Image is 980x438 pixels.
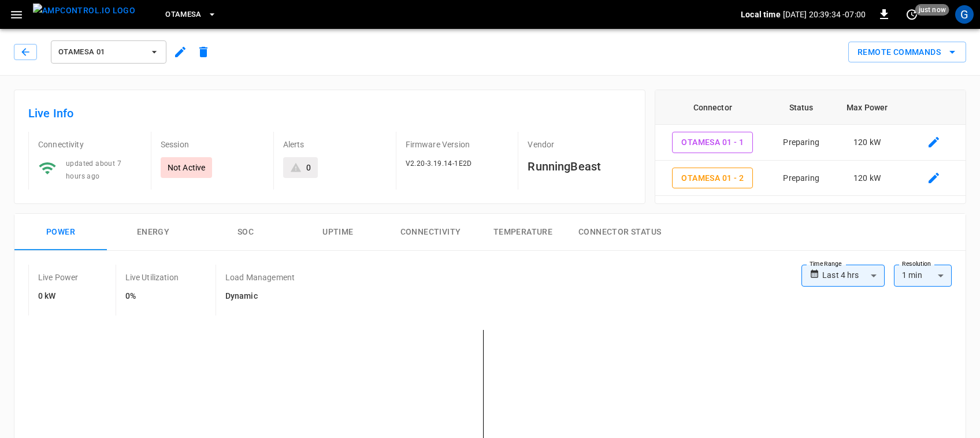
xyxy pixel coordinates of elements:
button: OtaMesa 01 [51,40,166,64]
div: 0 [306,162,311,173]
th: Max Power [833,90,901,125]
button: Remote Commands [848,42,966,63]
p: Live Utilization [125,272,179,283]
img: ampcontrol.io logo [33,3,135,18]
p: Load Management [225,272,295,283]
td: Preparing [770,161,833,196]
h6: Dynamic [225,290,295,303]
label: Time Range [810,259,842,269]
p: Live Power [38,272,79,283]
p: Vendor [528,139,631,150]
p: Alerts [283,139,387,150]
th: Status [770,90,833,125]
th: Connector [655,90,770,125]
p: [DATE] 20:39:34 -07:00 [783,9,866,20]
button: OtaMesa 01 - 1 [672,132,753,153]
button: set refresh interval [903,5,921,24]
div: Last 4 hrs [822,265,885,287]
button: OtaMesa 01 - 2 [672,168,753,189]
p: Firmware Version [406,139,509,150]
p: Connectivity [38,139,142,150]
p: Session [161,139,264,150]
p: Local time [741,9,781,20]
button: OtaMesa [161,3,221,26]
p: Not Active [168,162,206,173]
table: connector table [655,90,966,196]
button: Uptime [292,214,384,251]
button: Power [14,214,107,251]
button: Connector Status [569,214,670,251]
td: 120 kW [833,125,901,161]
td: Preparing [770,125,833,161]
h6: Live Info [28,104,631,123]
h6: RunningBeast [528,157,631,176]
label: Resolution [902,259,931,269]
div: profile-icon [955,5,974,24]
h6: 0% [125,290,179,303]
button: Energy [107,214,199,251]
button: Connectivity [384,214,477,251]
span: OtaMesa [165,8,202,21]
button: SOC [199,214,292,251]
span: just now [915,4,949,16]
td: 120 kW [833,161,901,196]
span: V2.20-3.19.14-1E2D [406,159,472,168]
span: updated about 7 hours ago [66,159,121,180]
span: OtaMesa 01 [58,46,144,59]
h6: 0 kW [38,290,79,303]
div: 1 min [894,265,952,287]
button: Temperature [477,214,569,251]
div: remote commands options [848,42,966,63]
